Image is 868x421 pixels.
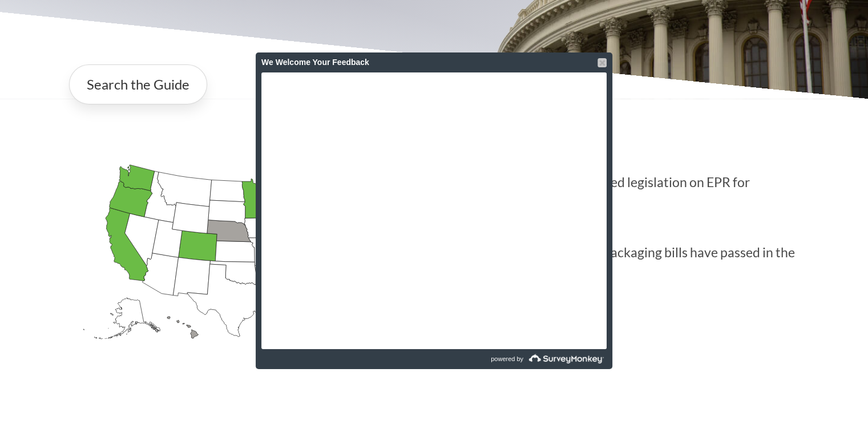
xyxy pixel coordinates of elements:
a: Search the Guide [69,64,207,104]
p: EPR for packaging bills have passed in the U.S. [434,225,809,295]
p: States have introduced legislation on EPR for packaging in [DATE] [434,155,809,225]
span: powered by [491,349,523,369]
a: powered by [435,349,607,369]
div: We Welcome Your Feedback [261,52,607,72]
